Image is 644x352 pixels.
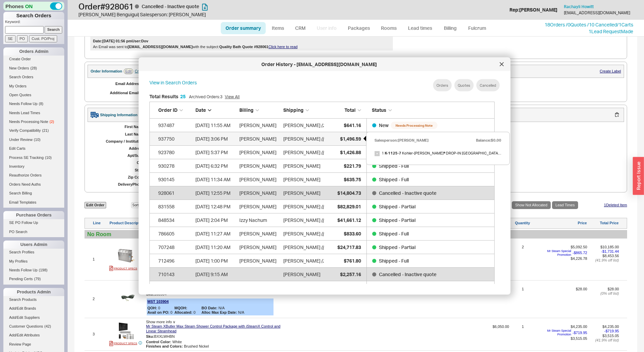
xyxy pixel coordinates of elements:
span: ( [PERSON_NAME] - 2 [PERSON_NAME] court ) [321,227,418,240]
div: [PERSON_NAME] [283,145,320,159]
a: Mr Steam XButler Max Steam Shower Control Package with iSteamX Control and Linear Steamhead [146,324,281,333]
img: 103904_1_upqsvg [118,290,135,307]
div: State: [94,168,145,172]
div: Total Price [588,221,619,225]
span: New [379,122,389,128]
span: ( 79 ) [34,277,41,281]
div: [PERSON_NAME] [283,227,320,240]
div: 10/24/22 1:00 PM [195,254,236,267]
div: 12/21/22 11:20 AM [195,240,236,254]
a: Lead Times [552,201,578,209]
span: $1,426.88 [340,149,361,155]
span: Cancelled - Inactive quote [142,3,199,9]
b: QOH: [147,306,157,310]
div: Purchase Orders [3,211,64,219]
a: Needs Processing Note(2) [3,118,64,125]
div: Izzy Nachum [239,213,280,227]
div: 2 [522,245,524,278]
div: [PERSON_NAME] [283,213,320,227]
span: ( 42 ) [44,324,51,328]
span: Pending Certs [9,277,33,281]
span: $4,235.00 [602,325,619,329]
b: [EMAIL_ADDRESS][DOMAIN_NAME] [128,45,193,49]
span: $1,496.59 [340,136,361,141]
div: 937487 [158,118,192,132]
div: [PERSON_NAME] [283,132,320,145]
span: ( [PERSON_NAME] - 2 [PERSON_NAME] pool house ) [321,145,430,159]
div: [PERSON_NAME] [422,125,618,129]
div: [EMAIL_ADDRESS][DOMAIN_NAME] [564,11,630,15]
div: Date: [DATE] 01:56 pm User: Dov [93,39,148,43]
a: 848534[DATE] 2:04 PMIzzy Nachum[PERSON_NAME]([PERSON_NAME] - 2 [PERSON_NAME] court)$41,661.12Ship... [149,213,495,227]
button: Orders [433,79,452,91]
div: [PERSON_NAME] [239,227,280,240]
div: 7/14/25 12:55 PM [195,186,236,200]
span: $761.80 [344,257,361,263]
div: 707248 [158,240,192,254]
span: $3,515.05 [602,334,619,338]
span: Shipping [283,107,304,113]
span: Shipped - Partial [379,244,415,250]
span: ON [25,3,33,10]
a: Edit Order [85,202,106,208]
b: Avail on PO: [147,310,169,314]
div: 1 [522,325,524,349]
span: 0 [174,310,201,315]
div: [PERSON_NAME] [239,200,280,213]
a: Needs Lead Times [3,109,64,117]
span: Sku: [146,334,154,338]
span: Order ID [158,107,177,113]
a: Billing [438,22,462,34]
div: 930145 [158,172,192,186]
div: [PERSON_NAME] [239,132,280,145]
span: ( 21 ) [42,128,49,132]
div: 7/24/25 11:34 AM [195,172,236,186]
h1: Search Orders [3,12,64,19]
div: ( 41.9 % off list) [589,338,619,343]
span: $635.75 [344,176,361,182]
div: 707289 [158,281,192,294]
span: BXXLWHBN [154,334,175,338]
div: Orders Admin [3,47,64,56]
a: Verify Compatibility(21) [3,127,64,134]
a: Add/Edit Brands [3,305,64,312]
div: First Name: [94,125,145,129]
span: ( [PERSON_NAME] - 2 [PERSON_NAME] court ) [321,132,418,145]
a: MST 103904 [147,299,169,304]
div: N/A [422,153,618,158]
span: ( 3 [PERSON_NAME] ) [321,254,365,267]
span: Shipped - Full [379,176,409,182]
span: $8,453.56 [602,254,619,258]
span: Needs Processing Note [391,121,437,129]
img: MX4E-6E_dywchk [118,247,135,264]
span: $5,092.50 [571,245,587,249]
div: 710143 [158,267,192,281]
span: Show more info ∨ [146,320,175,324]
span: 0 [147,306,174,310]
div: [PERSON_NAME] [283,281,320,294]
div: [STREET_ADDRESS] [422,146,618,151]
div: Users Admin [3,241,64,249]
a: Pending Certs(79) [3,275,64,283]
span: $833.60 [344,230,361,236]
div: Balance: $0.00 [476,136,501,145]
span: $4,235.00 [571,325,587,329]
span: $3,515.05 [571,336,587,340]
span: 0 [147,310,174,315]
a: SE PO Follow Up [3,219,64,226]
span: - $1,731.44 [601,249,619,254]
span: $28.00 [576,287,587,291]
div: [PERSON_NAME] [239,172,280,186]
a: Packages [343,22,375,34]
a: /1Carts [617,22,633,27]
span: Needs Follow Up [9,102,38,106]
a: Open Quotes [3,91,64,99]
div: [PERSON_NAME] [239,186,280,200]
div: Billing [239,107,280,113]
a: Search Products [3,296,64,303]
div: [PERSON_NAME] [239,254,280,267]
a: 937487[DATE] 11:55 AM[PERSON_NAME][PERSON_NAME](2 [PERSON_NAME])$641.16New Needs Processing Note [149,119,495,132]
span: $41,661.12 [337,217,361,223]
div: 848534 [158,213,192,227]
div: 937750 [158,132,192,145]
